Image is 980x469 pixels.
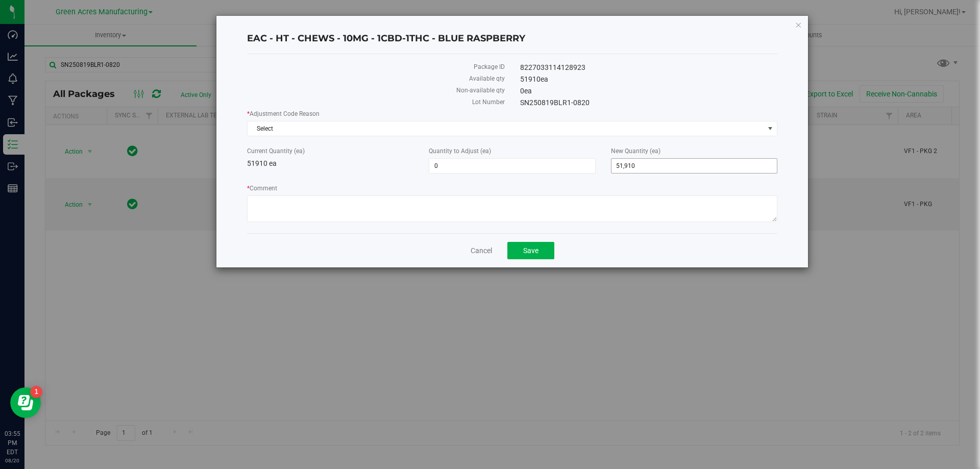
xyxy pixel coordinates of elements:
div: SN250819BLR1-0820 [512,97,786,108]
label: Adjustment Code Reason [247,109,777,118]
iframe: Resource center unread badge [30,386,42,398]
label: Quantity to Adjust (ea) [429,146,595,156]
div: 8227033114128923 [512,62,786,73]
span: select [764,121,777,136]
label: Available qty [247,74,505,83]
label: Comment [247,184,777,193]
input: 0 [429,159,595,173]
span: ea [524,87,532,95]
h4: EAC - HT - CHEWS - 10MG - 1CBD-1THC - BLUE RASPBERRY [247,32,777,45]
input: 51,910 [611,159,777,173]
button: Save [507,242,554,259]
a: Cancel [471,245,492,256]
label: Package ID [247,62,505,71]
label: Current Quantity (ea) [247,146,413,156]
span: 51910 [520,75,548,83]
span: Select [248,121,764,136]
span: ea [541,75,548,83]
span: 51910 ea [247,159,277,167]
label: Non-available qty [247,86,505,95]
label: New Quantity (ea) [611,146,777,156]
label: Lot Number [247,97,505,107]
span: 0 [520,87,532,95]
span: Save [523,246,538,255]
iframe: Resource center [10,387,41,418]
